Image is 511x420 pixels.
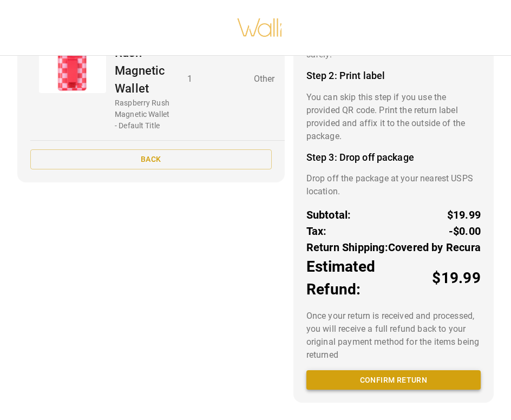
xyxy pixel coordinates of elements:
[306,370,481,390] button: Confirm return
[306,152,481,163] h4: Step 3: Drop off package
[388,239,481,255] p: Covered by Recura
[187,73,237,86] p: 1
[237,4,283,51] img: walli-inc.myshopify.com
[306,255,433,301] p: Estimated Refund:
[306,310,481,362] p: Once your return is received and processed, you will receive a full refund back to your original ...
[306,223,327,239] p: Tax:
[449,223,481,239] p: -$0.00
[447,207,481,223] p: $19.99
[432,267,481,290] p: $19.99
[306,70,481,82] h4: Step 2: Print label
[30,149,272,169] button: Back
[115,26,170,97] p: Raspberry Rush Magnetic Wallet
[254,73,298,86] p: Other
[115,97,170,132] p: Raspberry Rush Magnetic Wallet - Default Title
[306,239,388,255] p: Return Shipping:
[306,91,481,143] p: You can skip this step if you use the provided QR code. Print the return label provided and affix...
[306,172,481,198] p: Drop off the package at your nearest USPS location.
[306,207,351,223] p: Subtotal:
